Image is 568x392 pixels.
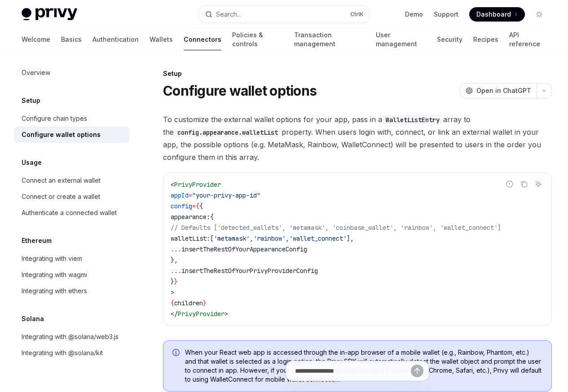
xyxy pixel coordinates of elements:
span: walletList: [171,234,210,242]
span: ... [171,245,181,253]
span: ], [347,234,354,242]
a: Authenticate a connected wallet [14,205,129,221]
a: Integrating with ethers [14,283,129,299]
div: Integrating with @solana/kit [22,348,103,358]
a: Configure wallet options [14,127,129,143]
span: > [225,310,228,318]
span: 'rainbow' [253,234,286,242]
a: Security [437,29,462,50]
div: Integrating with @solana/web3.js [22,331,119,342]
span: appId [171,191,189,199]
div: Authenticate a connected wallet [22,207,117,218]
span: "your-privy-app-id" [192,191,260,199]
span: } [174,277,178,286]
a: Connectors [184,29,221,50]
button: Report incorrect code [504,178,515,190]
h5: Setup [22,95,40,106]
span: insertTheRestOfYourAppearanceConfig [181,245,307,253]
a: Integrating with @solana/kit [14,345,129,361]
a: Demo [405,10,423,19]
span: = [189,191,192,199]
a: Recipes [473,29,498,50]
span: { [196,202,199,210]
span: } [203,299,207,307]
a: API reference [509,29,546,50]
button: Send message [411,365,423,377]
div: Integrating with wagmi [22,269,87,280]
span: PrivyProvider [174,181,221,189]
div: Configure wallet options [22,129,101,140]
span: // Defaults ['detected_wallets', 'metamask', 'coinbase_wallet', 'rainbow', 'wallet_connect'] [171,224,501,232]
span: Dashboard [476,10,511,19]
svg: Info [172,349,181,358]
a: Policies & controls [232,29,283,50]
span: , [250,234,253,242]
span: , [286,234,289,242]
a: Integrating with @solana/web3.js [14,329,129,345]
div: Connect or create a wallet [22,191,100,202]
div: Integrating with viem [22,253,82,264]
button: Toggle dark mode [532,7,546,22]
span: insertTheRestOfYourPrivyProviderConfig [181,267,318,275]
span: = [192,202,196,210]
a: Overview [14,65,129,81]
h5: Ethereum [22,235,52,246]
span: children [174,299,203,307]
span: Open in ChatGPT [476,86,531,95]
div: Integrating with ethers [22,286,87,296]
button: Open search [199,6,369,22]
a: Integrating with viem [14,251,129,267]
span: { [171,299,174,307]
span: Ctrl K [350,11,364,18]
div: Overview [22,67,50,78]
span: When your React web app is accessed through the in-app browser of a mobile wallet (e.g., Rainbow,... [185,348,542,384]
span: { [199,202,203,210]
button: Ask AI [533,178,544,190]
span: 'metamask' [214,234,250,242]
a: Transaction management [294,29,365,50]
span: To customize the external wallet options for your app, pass in a array to the property. When user... [163,113,552,163]
a: Support [434,10,458,19]
span: }, [171,256,178,264]
a: User management [376,29,426,50]
div: Configure chain types [22,113,87,124]
input: Ask a question... [295,361,411,381]
a: Authentication [92,29,139,50]
span: < [171,181,174,189]
span: > [171,288,174,296]
button: Open in ChatGPT [460,83,537,98]
span: { [210,213,214,221]
button: Copy the contents from the code block [518,178,530,190]
span: config [171,202,192,210]
span: </ [171,310,178,318]
a: Configure chain types [14,110,129,127]
span: 'wallet_connect' [289,234,347,242]
img: light logo [22,8,77,21]
span: PrivyProvider [178,310,225,318]
code: WalletListEntry [382,115,443,125]
a: Wallets [150,29,173,50]
a: Welcome [22,29,50,50]
h1: Configure wallet options [163,83,317,99]
div: Setup [163,69,552,78]
a: Connect or create a wallet [14,189,129,205]
a: Dashboard [469,7,525,22]
span: } [171,277,174,286]
h5: Solana [22,313,44,324]
a: Integrating with wagmi [14,267,129,283]
div: Connect an external wallet [22,175,101,186]
code: config.appearance.walletList [174,128,282,137]
span: [ [210,234,214,242]
a: Basics [61,29,82,50]
div: Search... [216,9,241,20]
span: ... [171,267,181,275]
span: appearance: [171,213,210,221]
h5: Usage [22,157,42,168]
a: Connect an external wallet [14,172,129,189]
